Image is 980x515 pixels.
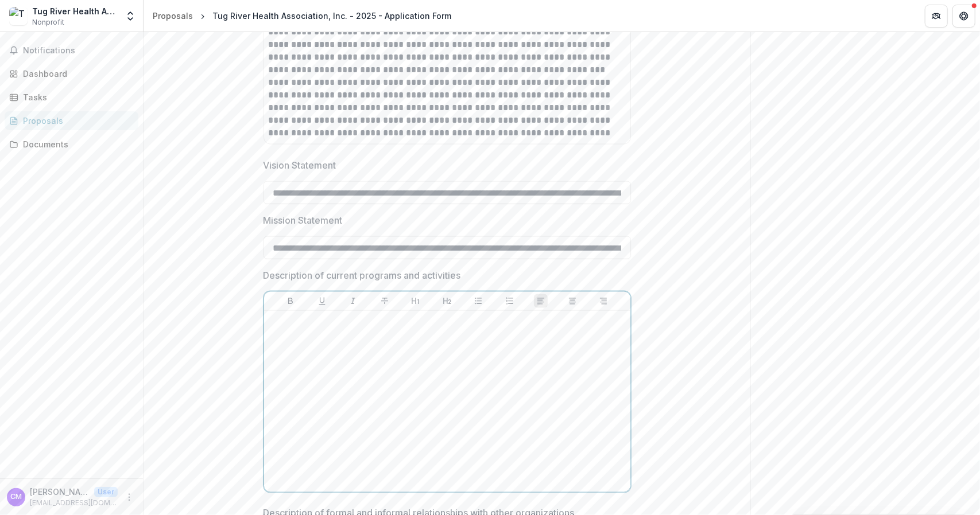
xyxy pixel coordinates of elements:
div: Tug River Health Association, Inc. - 2025 - Application Form [212,10,451,22]
button: Heading 1 [409,294,423,308]
button: Get Help [952,5,975,28]
p: Description of current programs and activities [264,268,461,282]
p: Mission Statement [264,213,343,227]
div: Tug River Health Association, Inc. [32,5,118,17]
nav: breadcrumb [148,7,456,24]
button: Open entity switcher [122,5,138,28]
button: Underline [315,294,329,308]
button: Heading 2 [440,294,454,308]
button: Strike [378,294,392,308]
a: Proposals [148,7,197,24]
div: Cheryl Mitchem [10,493,22,501]
a: Proposals [5,111,138,130]
button: Bold [284,294,297,308]
div: Proposals [23,115,129,127]
div: Dashboard [23,68,129,80]
a: Documents [5,135,138,154]
p: [PERSON_NAME] [30,486,90,498]
div: Tasks [23,91,129,103]
img: Tug River Health Association, Inc. [9,7,28,25]
p: Vision Statement [264,158,336,172]
a: Dashboard [5,64,138,83]
span: Nonprofit [32,17,64,28]
span: Notifications [23,46,134,56]
button: Partners [925,5,948,28]
button: More [122,490,136,504]
div: Proposals [153,10,193,22]
p: User [94,487,118,497]
button: Bullet List [471,294,485,308]
button: Italicize [346,294,360,308]
div: Documents [23,138,129,150]
p: [EMAIL_ADDRESS][DOMAIN_NAME] [30,498,118,508]
button: Align Center [565,294,579,308]
button: Ordered List [503,294,517,308]
button: Notifications [5,41,138,60]
button: Align Right [596,294,610,308]
a: Tasks [5,88,138,107]
button: Align Left [534,294,548,308]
